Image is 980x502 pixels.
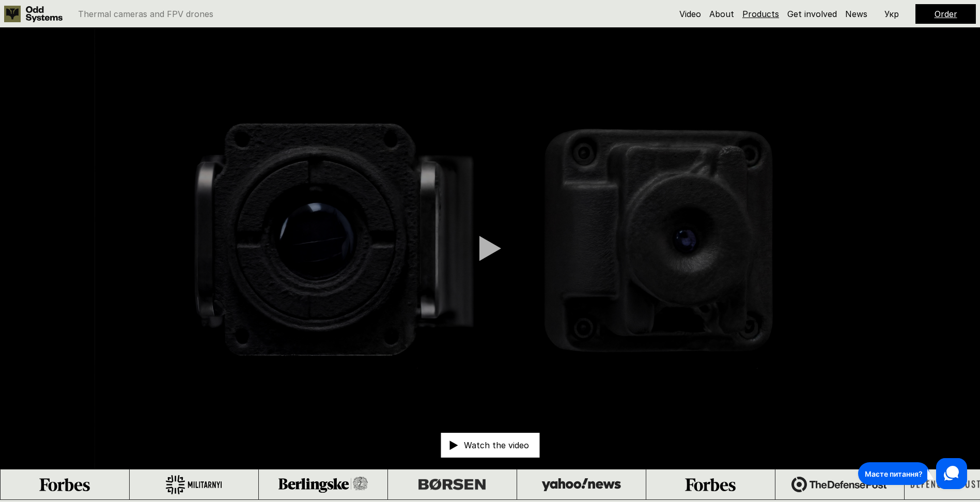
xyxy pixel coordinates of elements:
a: Video [679,9,701,19]
iframe: HelpCrunch [855,456,970,492]
p: Thermal cameras and FPV drones [78,10,213,18]
a: News [845,9,867,19]
p: Укр [884,10,899,18]
p: Watch the video [464,441,529,449]
a: Get involved [787,9,837,19]
a: Products [742,9,779,19]
a: About [709,9,734,19]
a: Order [935,9,957,19]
